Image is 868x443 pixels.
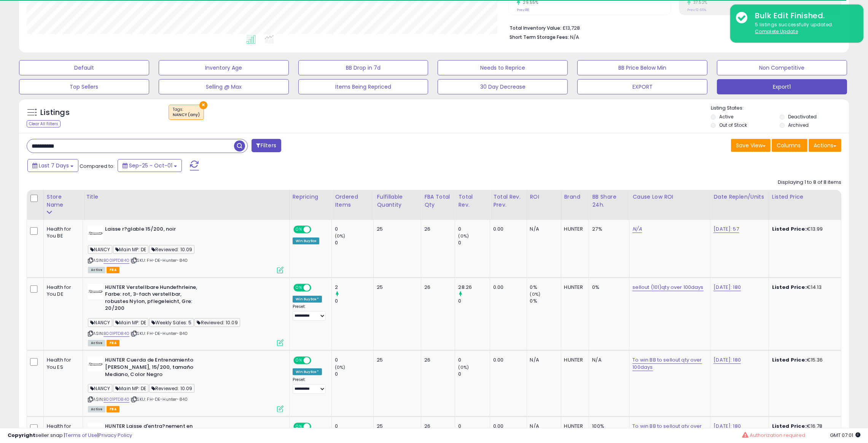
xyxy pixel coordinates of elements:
div: 0 [458,226,490,233]
div: 0 [335,357,373,363]
div: seller snap | | [8,432,132,439]
small: (0%) [458,233,469,239]
div: Preset: [293,304,326,321]
div: 26 [424,357,449,363]
button: BB Price Below Min [577,60,707,75]
div: 0% [592,284,623,291]
div: 25 [377,357,415,363]
label: Deactivated [788,113,817,120]
span: Weekly Sales: 5 [149,318,194,327]
div: 0% [530,284,561,291]
a: [DATE]: 180 [714,284,741,291]
div: N/A [530,226,555,233]
img: 21MvBTLu1fL._SL40_.jpg [88,226,103,241]
p: Listing States: [711,105,849,112]
div: 0 [458,371,490,378]
div: Preset: [293,377,326,394]
span: Reviewed: 10.09 [194,318,240,327]
button: Selling @ Max [159,79,289,94]
button: × [199,101,207,109]
button: Export1 [717,79,847,94]
div: 2 [335,284,373,291]
div: Win BuyBox * [293,368,322,375]
button: Non Competitive [717,60,847,75]
small: (0%) [335,364,346,370]
div: Total Rev. [458,193,487,209]
div: Health for You ES [47,357,77,370]
th: CSV column name: cust_attr_5_Cause Low ROI [629,190,710,220]
div: 25 [377,284,415,291]
b: Listed Price: [772,225,807,233]
span: Sep-25 - Oct-01 [129,162,172,169]
div: HUNTER [564,284,583,291]
span: FBA [107,406,119,413]
b: HUNTER Cuerda de Entrenamiento [PERSON_NAME], 15/200, tamaño Mediano, Color Negro [105,357,197,380]
a: [DATE]: 57 [714,225,739,233]
div: 0% [530,298,561,304]
h5: Listings [40,107,70,118]
div: 26 [424,226,449,233]
button: Last 7 Days [27,159,78,172]
div: Win BuyBox [293,237,320,244]
div: Title [86,193,286,201]
a: sellout (101)qty over 100days [632,284,703,291]
span: Compared to: [80,163,115,170]
span: Reviewed: 10.09 [149,384,194,393]
div: Health for You BE [47,226,77,239]
div: 0 [335,298,373,304]
div: ASIN: [88,357,283,411]
a: N/A [632,225,642,233]
span: Main MP: DE [113,318,148,327]
button: Items Being Repriced [298,79,428,94]
small: (0%) [335,233,346,239]
button: Filters [252,139,281,152]
span: ON [294,226,304,233]
button: Default [19,60,149,75]
strong: Copyright [8,432,35,439]
label: Out of Stock [719,122,747,128]
div: 25 [377,226,415,233]
button: 30 Day Decrease [438,79,568,94]
button: Columns [772,139,807,152]
span: Columns [777,142,801,149]
span: OFF [310,226,322,233]
div: 5 listings successfully updated. [749,21,858,35]
div: Ordered Items [335,193,370,209]
div: HUNTER [564,357,583,363]
div: Store Name [47,193,80,209]
div: 0 [335,226,373,233]
span: Main MP: DE [113,384,148,393]
div: ASIN: [88,284,283,346]
div: 27% [592,226,623,233]
div: 0 [335,239,373,246]
span: Reviewed: 10.09 [149,245,194,254]
div: 0 [335,371,373,378]
button: Sep-25 - Oct-01 [118,159,182,172]
a: Privacy Policy [99,432,132,439]
button: Top Sellers [19,79,149,94]
div: 0.00 [493,226,521,233]
b: Laisse r?glable 15/200, noir [105,226,197,235]
th: CSV column name: cust_attr_4_Date Replen/Units [710,190,769,220]
div: NANCY (any) [173,112,200,118]
button: Actions [809,139,841,152]
div: Bulk Edit Finished. [749,10,858,21]
div: 28.26 [458,284,490,291]
span: Main MP: DE [113,245,148,254]
span: | SKU: FH-DE-Hunter-840 [131,396,188,402]
a: B001PTD840 [104,396,129,403]
div: 0 [458,298,490,304]
div: Health for You DE [47,284,77,298]
div: Listed Price [772,193,838,201]
span: | SKU: FH-DE-Hunter-840 [131,257,188,263]
a: B001PTD840 [104,330,129,337]
div: 0 [458,239,490,246]
a: [DATE]: 180 [714,356,741,364]
small: (0%) [458,364,469,370]
div: €14.13 [772,284,835,291]
a: To win BB to sellout qty over 100days [632,356,702,371]
span: FBA [107,340,119,346]
div: Cause Low ROI [632,193,707,201]
div: 26 [424,284,449,291]
button: Needs to Reprice [438,60,568,75]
